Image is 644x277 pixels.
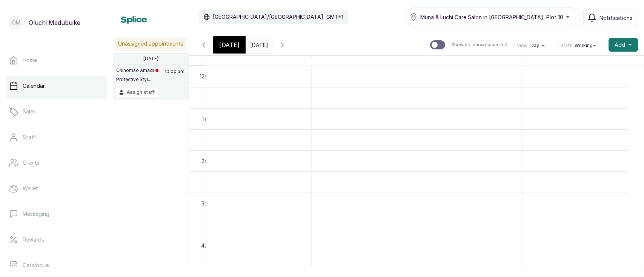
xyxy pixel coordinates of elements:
p: 10:00 am [163,67,186,88]
span: Staff [561,43,572,49]
div: [DATE] [213,36,246,54]
button: Add [609,38,638,52]
span: Notifications [599,14,632,22]
button: ViewDay [517,43,548,49]
p: GMT+1 [326,13,343,21]
p: Calendar [23,82,45,90]
p: Wallet [23,185,38,192]
p: Sales [23,108,36,115]
p: Unassigned appointments [115,37,186,51]
div: 2am [200,157,213,165]
span: Oluchi [249,56,268,65]
p: Protective Styl... [116,77,158,83]
p: OM [12,19,20,26]
p: Clients [23,159,40,167]
p: Home [23,57,37,64]
p: Rewards [23,236,44,243]
span: [PERSON_NAME] [553,56,598,65]
a: Clients [6,152,107,173]
a: Sales [6,101,107,122]
a: Wallet [6,178,107,199]
button: Assign staff [116,88,158,97]
a: Staff [6,127,107,148]
div: 1am [201,115,213,123]
span: Day [530,43,539,49]
p: Chinomso Amadi [116,67,158,73]
p: Messaging [23,210,49,218]
span: Ajoke [356,56,373,65]
p: [GEOGRAPHIC_DATA]/[GEOGRAPHIC_DATA] [213,13,323,21]
div: 12am [198,72,213,80]
span: Muna & Luchi Care Salon in [GEOGRAPHIC_DATA], Plot 10 [420,13,563,21]
p: Oluchi Madubuike [29,18,80,27]
button: StaffWorking [561,43,599,49]
span: Add [615,41,625,49]
p: Show no-show/cancelled [451,42,507,48]
a: Home [6,50,107,71]
span: [DATE] [219,40,240,49]
div: 3am [200,199,213,207]
p: Catalogue [23,262,49,269]
button: Notifications [583,9,636,26]
a: Catalogue [6,255,107,276]
p: [DATE] [143,56,158,62]
span: Joy [464,56,476,65]
a: Rewards [6,229,107,250]
div: 4am [200,242,213,249]
a: Calendar [6,75,107,96]
button: Muna & Luchi Care Salon in [GEOGRAPHIC_DATA], Plot 10 [405,8,580,26]
a: Messaging [6,204,107,225]
span: View [517,43,527,49]
span: Working [575,43,593,49]
p: Staff [23,133,36,141]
